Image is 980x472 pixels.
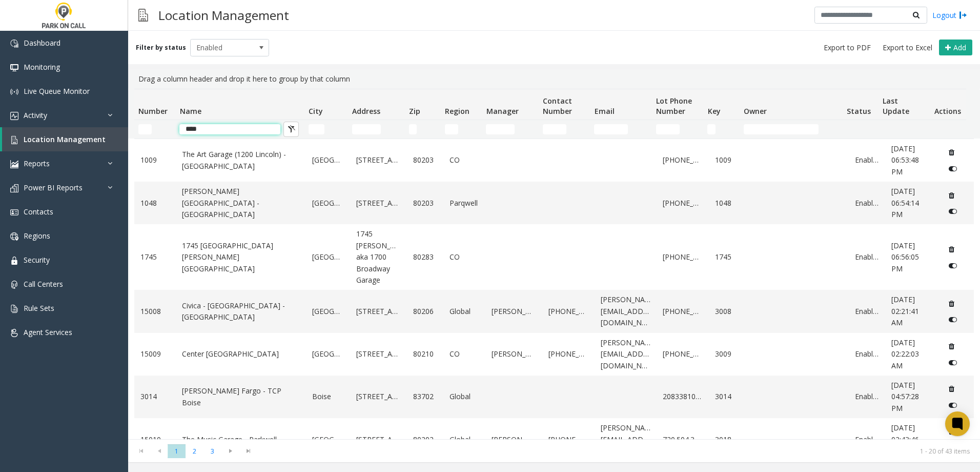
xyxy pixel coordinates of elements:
input: Contact Number Filter [543,124,566,134]
span: Enabled [191,40,253,56]
a: [DATE] 02:43:46 PM [891,422,931,457]
a: [PERSON_NAME][EMAIL_ADDRESS][DOMAIN_NAME] [601,294,651,328]
button: Export to PDF [820,41,875,55]
img: 'icon' [10,257,18,265]
button: Add [939,40,972,56]
span: Zip [409,106,420,116]
span: Call Centers [24,279,63,289]
a: [GEOGRAPHIC_DATA] [312,251,344,263]
a: Global [450,391,479,402]
a: [GEOGRAPHIC_DATA] [312,306,344,317]
td: Last Update Filter [879,120,930,139]
td: Key Filter [703,120,739,139]
img: 'icon' [10,232,18,241]
img: 'icon' [10,136,18,144]
a: 1048 [715,198,739,209]
a: The Music Garage - Parkwell [182,434,300,445]
span: Address [352,106,380,116]
span: Region [445,106,469,116]
a: CO [450,154,479,166]
span: Export to PDF [824,43,871,53]
input: Lot Phone Number Filter [656,124,680,134]
a: Center [GEOGRAPHIC_DATA] [182,348,300,360]
button: Clear [283,122,299,137]
a: 2083381074 [663,391,702,402]
a: Civica - [GEOGRAPHIC_DATA] - [GEOGRAPHIC_DATA] [182,300,300,323]
span: Go to the next page [223,447,237,455]
a: 1745 [715,251,739,263]
button: Disable [944,203,963,220]
a: 80283 [413,251,437,263]
td: Email Filter [590,120,652,139]
button: Delete [944,338,960,355]
td: Name Filter [175,120,304,139]
a: [STREET_ADDRESS] [356,198,401,209]
span: Security [24,255,50,265]
span: [DATE] 02:43:46 PM [891,423,919,456]
input: Owner Filter [744,124,819,134]
span: Dashboard [24,38,60,48]
span: Last Update [883,96,909,116]
img: 'icon' [10,208,18,217]
input: Name Filter [179,124,280,134]
a: CO [450,251,479,263]
a: [STREET_ADDRESS] [356,154,401,166]
a: Enabled [855,306,879,317]
span: Name [180,106,201,116]
span: Location Management [24,134,106,144]
div: Data table [128,89,980,439]
a: [DATE] 06:54:14 PM [891,186,931,220]
span: Monitoring [24,62,60,72]
span: Page 2 [186,444,203,458]
a: 3014 [715,391,739,402]
img: 'icon' [10,160,18,168]
a: [DATE] 02:21:41 AM [891,294,931,328]
a: 15010 [140,434,170,445]
img: 'icon' [10,329,18,337]
a: Global [450,306,479,317]
th: Actions [930,89,966,120]
a: [PHONE_NUMBER] [663,306,702,317]
a: 15008 [140,306,170,317]
span: Email [595,106,615,116]
img: 'icon' [10,40,18,48]
a: [DATE] 06:53:48 PM [891,143,931,178]
button: Export to Excel [879,41,936,55]
img: 'icon' [10,281,18,289]
a: [PHONE_NUMBER] [548,434,588,445]
a: Enabled [855,251,879,263]
a: 1745 [140,251,170,263]
input: Email Filter [594,124,628,134]
button: Delete [944,187,960,203]
span: Page 1 [168,444,186,458]
span: [DATE] 02:22:03 AM [891,338,919,370]
a: 3018 [715,434,739,445]
a: The Art Garage (1200 Lincoln) - [GEOGRAPHIC_DATA] [182,149,300,172]
a: [STREET_ADDRESS] [356,306,401,317]
button: Disable [944,354,963,370]
kendo-pager-info: 1 - 20 of 43 items [263,447,970,456]
span: City [309,106,323,116]
span: Activity [24,110,47,120]
img: 'icon' [10,64,18,72]
th: Status [843,89,879,120]
td: City Filter [304,120,348,139]
img: 'icon' [10,305,18,313]
span: Page 3 [203,444,221,458]
span: Contact Number [543,96,572,116]
a: 80210 [413,348,437,360]
a: [PERSON_NAME] Fargo - TCP Boise [182,385,300,408]
a: [GEOGRAPHIC_DATA] [312,434,344,445]
input: Region Filter [445,124,458,134]
span: Agent Services [24,327,72,337]
img: logout [959,10,967,21]
img: 'icon' [10,184,18,192]
button: Disable [944,257,963,273]
span: [DATE] 06:53:48 PM [891,144,919,176]
a: [PERSON_NAME][EMAIL_ADDRESS][DOMAIN_NAME] [601,422,651,457]
a: [PERSON_NAME] [492,348,537,360]
a: 1745 [PERSON_NAME] aka 1700 Broadway Garage [356,228,401,286]
div: Drag a column header and drop it here to group by that column [134,69,974,89]
a: 1745 [GEOGRAPHIC_DATA][PERSON_NAME][GEOGRAPHIC_DATA] [182,240,300,274]
img: 'icon' [10,112,18,120]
